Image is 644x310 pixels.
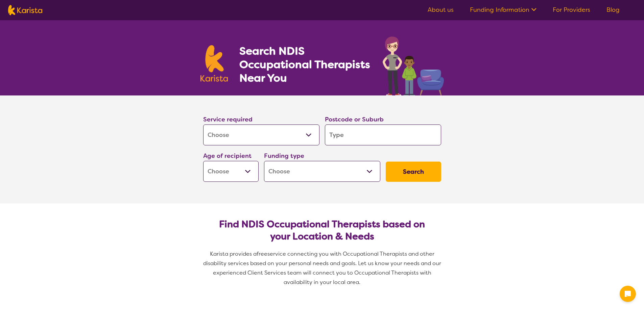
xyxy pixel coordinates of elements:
[239,44,371,85] h1: Search NDIS Occupational Therapists Near You
[210,250,257,257] span: Karista provides a
[386,162,441,182] button: Search
[383,36,444,95] img: occupational-therapy
[325,124,441,145] input: Type
[325,115,384,123] label: Postcode or Suburb
[203,152,252,160] label: Age of recipient
[200,45,228,82] img: Karista logo
[264,152,304,160] label: Funding type
[203,250,443,286] span: service connecting you with Occupational Therapists and other disability services based on your p...
[257,250,267,257] span: free
[553,6,590,14] a: For Providers
[470,6,536,14] a: Funding Information
[203,115,253,123] label: Service required
[428,6,454,14] a: About us
[606,6,620,14] a: Blog
[209,218,436,243] h2: Find NDIS Occupational Therapists based on your Location & Needs
[8,5,42,15] img: Karista logo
